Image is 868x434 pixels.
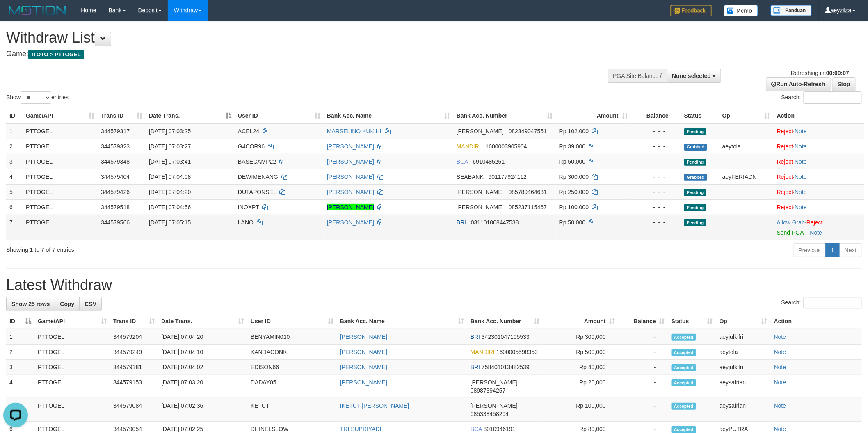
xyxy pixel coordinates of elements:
div: Showing 1 to 7 of 7 entries [6,242,356,254]
a: Note [774,402,786,409]
a: Note [795,189,807,195]
a: Reject [806,219,823,226]
th: Date Trans.: activate to sort column ascending [158,314,247,329]
a: Previous [793,243,826,257]
td: PTTOGEL [34,329,110,345]
td: 6 [6,199,23,215]
a: Reject [777,174,793,180]
span: [DATE] 07:04:08 [149,174,191,180]
td: aeyjulkifri [716,329,771,345]
th: Game/API: activate to sort column ascending [34,314,110,329]
span: MANDIRI [471,349,495,355]
td: PTTOGEL [34,345,110,360]
th: Date Trans.: activate to sort column descending [146,108,235,123]
span: INOXPT [238,204,259,210]
span: BRI [471,333,480,340]
span: Accepted [672,379,696,386]
span: Copy 08987394257 to clipboard [471,387,506,394]
td: 1 [6,329,34,345]
img: panduan.png [771,5,812,16]
th: Status [681,108,719,123]
td: [DATE] 07:04:10 [158,345,247,360]
span: [DATE] 07:05:15 [149,219,191,226]
td: PTTOGEL [23,139,98,154]
span: DEWIMENANG [238,174,278,180]
span: Copy 085338458204 to clipboard [471,411,509,417]
span: Pending [684,204,706,211]
a: [PERSON_NAME] [340,349,387,355]
td: · [774,184,864,199]
button: Open LiveChat chat widget [3,3,28,28]
span: Copy 085237115467 to clipboard [509,204,547,210]
input: Search: [804,91,862,104]
td: PTTOGEL [23,154,98,169]
td: PTTOGEL [34,375,110,398]
td: PTTOGEL [23,123,98,139]
span: Copy 031101008447538 to clipboard [471,219,519,226]
a: Note [795,158,807,165]
span: Copy 901177924112 to clipboard [489,174,527,180]
th: Bank Acc. Number: activate to sort column ascending [453,108,556,123]
span: G4COR96 [238,143,265,150]
a: Note [774,349,786,355]
span: Rp 250.000 [559,189,589,195]
h1: Withdraw List [6,30,571,46]
span: Copy 8010946191 to clipboard [484,426,516,432]
span: [PERSON_NAME] [457,189,504,195]
a: CSV [79,297,102,311]
span: Rp 102.000 [559,128,589,135]
span: Rp 50.000 [559,158,586,165]
span: Copy 758401013482539 to clipboard [482,364,530,370]
td: [DATE] 07:03:20 [158,375,247,398]
span: Rp 50.000 [559,219,586,226]
td: PTTOGEL [34,398,110,422]
span: Grabbed [684,174,707,181]
h4: Game: [6,50,571,58]
th: Trans ID: activate to sort column ascending [110,314,158,329]
span: Copy 1600005598350 to clipboard [496,349,538,355]
label: Search: [781,91,862,104]
td: aeysafrian [716,375,771,398]
span: [DATE] 07:03:27 [149,143,191,150]
td: PTTOGEL [23,184,98,199]
th: ID: activate to sort column descending [6,314,34,329]
th: User ID: activate to sort column ascending [247,314,337,329]
td: · [774,199,864,215]
th: Balance: activate to sort column ascending [618,314,668,329]
a: Send PGA [777,229,804,236]
span: 344579348 [101,158,130,165]
td: Rp 500,000 [543,345,618,360]
td: 344579204 [110,329,158,345]
th: Balance [631,108,681,123]
a: Next [839,243,862,257]
span: Rp 300.000 [559,174,589,180]
td: · [774,154,864,169]
span: Refreshing in: [791,70,849,76]
a: TRI SUPRIYADI [340,426,381,432]
a: Note [795,174,807,180]
th: Amount: activate to sort column ascending [543,314,618,329]
span: Accepted [672,403,696,410]
td: BENYAMIN010 [247,329,337,345]
td: Rp 100,000 [543,398,618,422]
div: - - - [634,188,678,196]
span: SEABANK [457,174,484,180]
a: [PERSON_NAME] [327,219,374,226]
a: Note [795,128,807,135]
span: ACEL24 [238,128,259,135]
th: Op: activate to sort column ascending [716,314,771,329]
td: - [618,345,668,360]
span: 344579404 [101,174,130,180]
td: 4 [6,169,23,184]
th: Bank Acc. Name: activate to sort column ascending [337,314,467,329]
td: 4 [6,375,34,398]
td: 3 [6,360,34,375]
span: LANO [238,219,254,226]
th: Trans ID: activate to sort column ascending [98,108,146,123]
span: · [777,219,806,226]
span: Copy 082349047551 to clipboard [509,128,547,135]
span: MANDIRI [457,143,481,150]
span: Grabbed [684,144,707,151]
a: Run Auto-Refresh [766,77,831,91]
span: BRI [471,364,480,370]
